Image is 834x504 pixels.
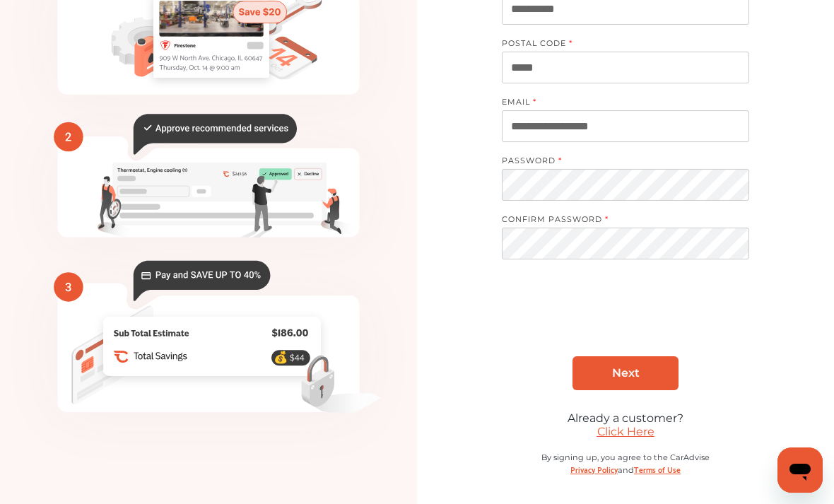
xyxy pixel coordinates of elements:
[274,350,288,365] text: 💰
[502,214,735,228] label: CONFIRM PASSWORD
[448,452,804,490] div: By signing up, you agree to the CarAdvise and
[777,447,823,493] iframe: Button to launch messaging window
[570,462,618,476] a: Privacy Policy
[634,462,681,476] a: Terms of Use
[597,425,654,438] a: Click Here
[502,156,735,169] label: PASSWORD
[612,366,640,380] span: Next
[518,291,733,346] iframe: reCAPTCHA
[572,356,679,390] a: Next
[502,97,735,110] label: EMAIL
[502,38,735,52] label: POSTAL CODE
[448,411,804,425] div: Already a customer?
